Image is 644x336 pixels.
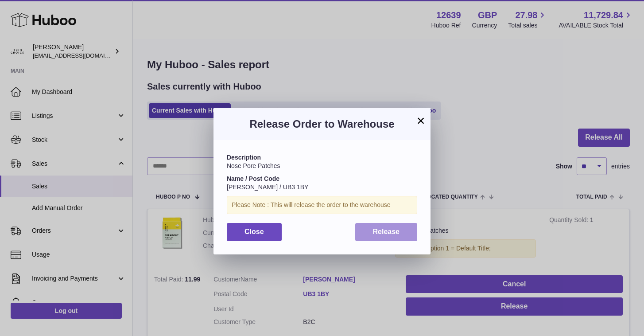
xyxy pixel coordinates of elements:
button: × [415,115,426,126]
button: Close [227,223,282,241]
strong: Description [227,154,261,161]
div: Please Note : This will release the order to the warehouse [227,196,417,214]
span: Close [244,228,264,235]
strong: Name / Post Code [227,175,279,182]
span: Release [373,228,400,235]
span: Nose Pore Patches [227,162,280,169]
button: Release [355,223,418,241]
h3: Release Order to Warehouse [227,117,417,131]
span: [PERSON_NAME] / UB3 1BY [227,184,308,191]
